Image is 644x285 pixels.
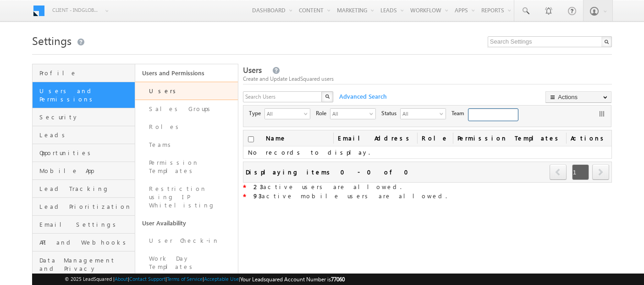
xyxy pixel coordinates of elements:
[135,154,238,180] a: Permission Templates
[135,64,238,82] a: Users and Permissions
[253,192,447,200] span: active mobile users are allowed.
[545,91,611,103] button: Actions
[592,164,609,180] span: next
[204,276,239,282] a: Acceptable Use
[33,144,135,162] a: Opportunities
[253,192,262,200] strong: 93
[33,108,135,126] a: Security
[453,130,566,146] span: Permission Templates
[566,130,611,146] span: Actions
[243,75,612,83] div: Create and Update LeadSquared users
[331,276,345,283] span: 77060
[330,109,368,118] span: All
[316,109,330,117] span: Role
[325,94,330,99] img: Search
[401,109,438,118] span: All
[240,276,345,283] span: Your Leadsquared Account Number is
[39,202,132,211] span: Lead Prioritization
[33,162,135,180] a: Mobile App
[253,183,263,190] strong: 23
[572,164,589,180] span: 1
[33,216,135,234] a: Email Settings
[39,220,132,229] span: Email Settings
[135,250,238,276] a: Work Day Templates
[381,109,400,117] span: Status
[488,36,612,47] input: Search Settings
[440,111,447,116] span: select
[115,276,128,282] a: About
[33,82,135,108] a: Users and Permissions
[39,167,132,175] span: Mobile App
[135,180,238,214] a: Restriction using IP Whitelisting
[33,198,135,216] a: Lead Prioritization
[39,87,132,103] span: Users and Permissions
[39,149,132,157] span: Opportunities
[335,92,390,101] span: Advanced Search
[135,136,238,154] a: Teams
[265,109,303,118] span: All
[39,238,132,246] span: API and Webhooks
[39,69,132,77] span: Profile
[135,118,238,136] a: Roles
[39,184,132,193] span: Lead Tracking
[135,100,238,118] a: Sales Groups
[32,33,72,48] span: Settings
[135,82,238,100] a: Users
[65,275,345,284] span: © 2025 LeadSquared | | | | |
[129,276,165,282] a: Contact Support
[39,256,132,273] span: Data Management and Privacy
[52,6,100,15] span: Client - indglobal1 (77060)
[243,146,611,159] td: No records to display.
[135,232,238,250] a: User Check-in
[33,180,135,198] a: Lead Tracking
[135,214,238,232] a: User Availability
[33,234,135,251] a: API and Webhooks
[33,64,135,82] a: Profile
[33,126,135,144] a: Leads
[243,91,323,102] input: Search Users
[417,130,453,146] a: Role
[253,183,402,190] span: active users are allowed.
[243,65,262,75] span: Users
[451,109,468,117] span: Team
[550,164,567,180] span: prev
[249,109,264,117] span: Type
[333,130,417,146] a: Email Address
[304,111,311,116] span: select
[167,276,203,282] a: Terms of Service
[369,111,377,116] span: select
[39,113,132,121] span: Security
[550,165,567,180] a: prev
[39,131,132,139] span: Leads
[592,165,609,180] a: next
[33,251,135,278] a: Data Management and Privacy
[261,130,291,146] a: Name
[246,167,414,177] div: Displaying items 0 - 0 of 0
